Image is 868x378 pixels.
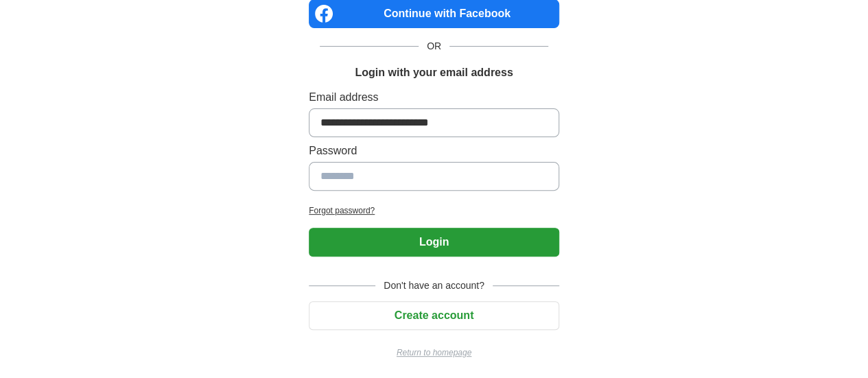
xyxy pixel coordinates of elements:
label: Password [309,143,559,159]
label: Email address [309,89,559,106]
span: Don't have an account? [375,279,493,293]
button: Create account [309,301,559,330]
span: OR [419,39,449,54]
button: Login [309,228,559,257]
h1: Login with your email address [355,64,513,81]
a: Create account [309,309,559,321]
a: Forgot password? [309,204,559,217]
a: Return to homepage [309,346,559,359]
